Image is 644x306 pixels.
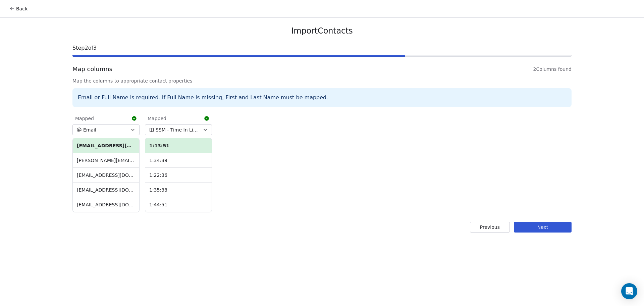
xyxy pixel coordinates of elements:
[145,138,212,153] th: 1:13:51
[72,44,572,52] span: Step 2 of 3
[291,26,353,36] span: Import Contacts
[145,183,212,197] td: 1:35:38
[72,78,572,84] span: Map the columns to appropriate contact properties
[148,115,166,122] span: Mapped
[470,222,510,233] button: Previous
[5,3,32,15] button: Back
[73,138,139,153] th: [EMAIL_ADDRESS][DOMAIN_NAME]
[73,153,139,168] td: [PERSON_NAME][EMAIL_ADDRESS][PERSON_NAME][DOMAIN_NAME]
[621,283,637,299] div: Open Intercom Messenger
[145,153,212,168] td: 1:34:39
[533,66,572,72] span: 2 Columns found
[73,168,139,183] td: [EMAIL_ADDRESS][DOMAIN_NAME]
[83,126,96,133] span: Email
[145,168,212,183] td: 1:22:36
[145,197,212,212] td: 1:44:51
[73,183,139,197] td: [EMAIL_ADDRESS][DOMAIN_NAME]
[75,115,94,122] span: Mapped
[156,126,199,133] span: SSM - Time In Live Room
[514,222,572,233] button: Next
[73,197,139,212] td: [EMAIL_ADDRESS][DOMAIN_NAME]
[72,65,112,73] span: Map columns
[72,88,572,107] div: Email or Full Name is required. If Full Name is missing, First and Last Name must be mapped.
